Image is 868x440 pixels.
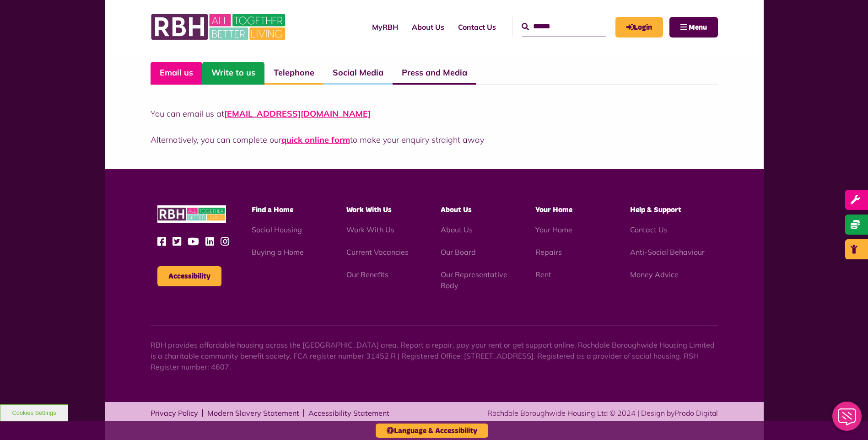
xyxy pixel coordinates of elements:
a: Your Home [535,225,572,234]
a: Money Advice [630,270,679,279]
a: Work With Us [346,225,394,234]
a: Accessibility Statement [308,409,389,417]
a: Social Housing - open in a new tab [252,225,302,234]
a: Contact Us [630,225,668,234]
a: Telephone [264,62,323,85]
span: Help & Support [630,206,681,214]
button: Navigation [669,17,718,38]
input: Search [522,17,606,37]
a: quick online form [281,134,350,145]
a: Anti-Social Behaviour [630,247,705,257]
a: Rent [535,270,551,279]
span: Your Home [535,206,572,214]
a: Email us [151,62,202,85]
p: Alternatively, you can complete our to make your enquiry straight away [151,134,718,146]
a: Repairs [535,247,562,257]
a: Our Benefits [346,270,388,279]
a: About Us [441,225,473,234]
a: Privacy Policy [151,409,198,417]
a: Contact Us [451,15,503,39]
a: MyRBH [615,17,663,38]
iframe: Netcall Web Assistant for live chat [827,399,868,440]
span: Menu [689,24,707,31]
a: MyRBH [365,15,405,39]
button: Accessibility [157,266,221,286]
a: Current Vacancies [346,247,409,257]
span: Work With Us [346,206,392,214]
img: RBH [151,9,288,45]
a: Write to us [202,62,264,85]
p: You can email us at [151,107,718,120]
img: RBH [157,205,226,223]
a: Buying a Home [252,247,304,257]
span: About Us [441,206,472,214]
a: Social Media [323,62,393,85]
a: Prodo Digital - open in a new tab [674,408,718,418]
a: Press and Media [393,62,476,85]
a: Our Board [441,247,476,257]
a: About Us [405,15,451,39]
span: Find a Home [252,206,293,214]
a: Modern Slavery Statement - open in a new tab [207,409,299,417]
button: Language & Accessibility [376,424,488,438]
p: RBH provides affordable housing across the [GEOGRAPHIC_DATA] area. Report a repair, pay your rent... [151,339,718,372]
a: Our Representative Body [441,270,507,290]
a: [EMAIL_ADDRESS][DOMAIN_NAME] [224,108,371,119]
div: Rochdale Boroughwide Housing Ltd © 2024 | Design by [487,408,718,419]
